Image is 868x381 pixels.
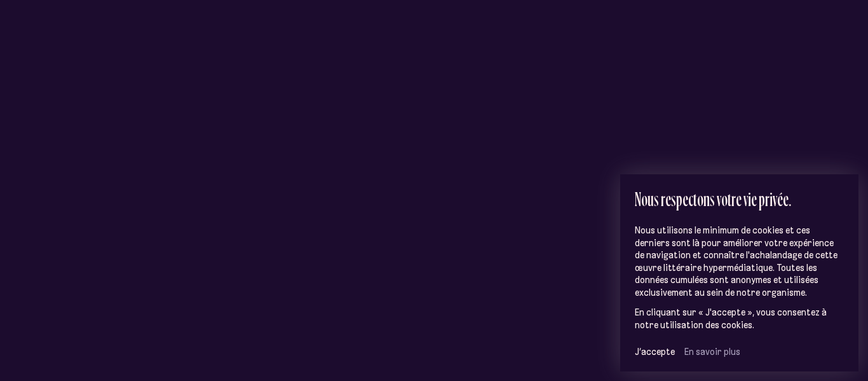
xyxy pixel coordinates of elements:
[635,346,675,357] button: J’accepte
[684,346,740,357] a: En savoir plus
[635,188,844,209] h2: Nous respectons votre vie privée.
[635,307,844,331] p: En cliquant sur « J'accepte », vous consentez à notre utilisation des cookies.
[635,225,844,299] p: Nous utilisons le minimum de cookies et ces derniers sont là pour améliorer votre expérience de n...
